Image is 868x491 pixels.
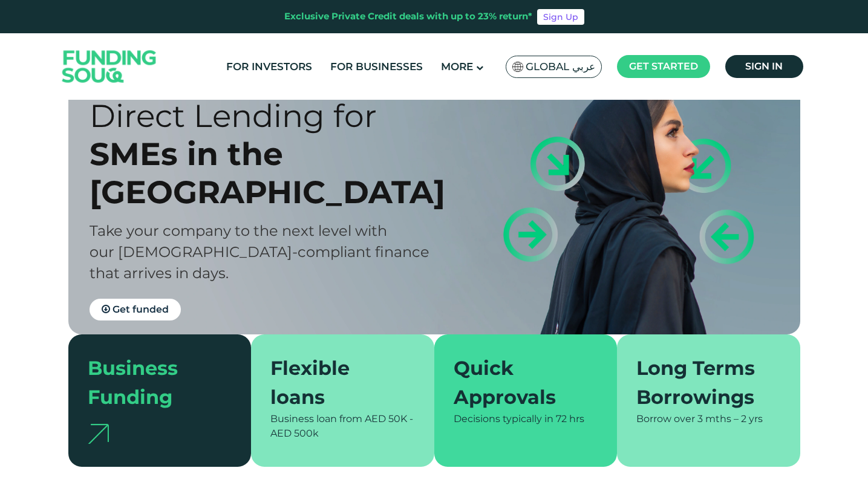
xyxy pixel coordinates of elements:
span: Decisions typically in [454,413,553,424]
img: arrow [88,424,109,444]
div: Flexible loans [270,354,400,412]
span: Global عربي [526,60,595,74]
span: Borrow over [636,413,695,424]
span: 3 mths – 2 yrs [697,413,763,424]
a: Sign in [725,55,803,78]
span: 72 hrs [556,413,584,424]
span: Get funded [113,304,169,315]
div: Business Funding [88,354,218,412]
div: Quick Approvals [454,354,584,412]
span: More [441,60,473,73]
span: Sign in [745,60,783,72]
span: Business loan from [270,413,362,424]
a: Get funded [90,299,181,320]
div: SMEs in the [GEOGRAPHIC_DATA] [90,135,455,211]
div: Long Terms Borrowings [636,354,766,412]
div: Exclusive Private Credit deals with up to 23% return* [284,10,532,24]
a: Sign Up [537,9,584,25]
img: Logo [50,36,169,97]
span: Take your company to the next level with our [DEMOGRAPHIC_DATA]-compliant finance that arrives in... [90,222,429,282]
a: For Investors [223,57,315,77]
img: SA Flag [512,62,523,72]
a: For Businesses [327,57,426,77]
span: Get started [629,60,698,72]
